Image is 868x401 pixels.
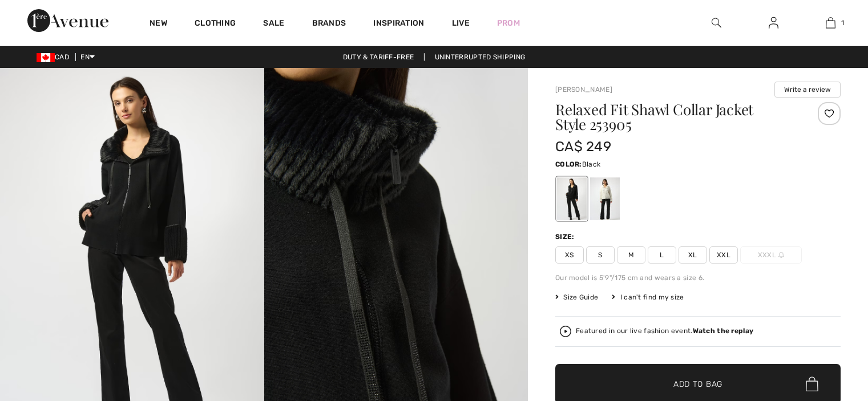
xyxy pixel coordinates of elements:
[648,246,676,264] span: L
[617,246,645,264] span: M
[760,16,788,30] a: Sign In
[37,53,74,61] span: CAD
[709,246,738,264] span: XXL
[150,18,167,30] a: New
[373,18,424,30] span: Inspiration
[555,292,598,302] span: Size Guide
[769,16,778,30] img: My Info
[802,16,858,30] a: 1
[497,17,520,29] a: Prom
[80,53,95,61] span: EN
[555,86,612,94] a: [PERSON_NAME]
[826,16,835,30] img: My Bag
[555,246,584,264] span: XS
[774,82,841,98] button: Write a review
[27,9,108,32] img: 1ère Avenue
[586,246,615,264] span: S
[712,16,721,30] img: search the website
[673,378,722,390] span: Add to Bag
[555,102,793,132] h1: Relaxed Fit Shawl Collar Jacket Style 253905
[740,246,802,264] span: XXXL
[37,53,55,62] img: Canadian Dollar
[576,327,753,335] div: Featured in our live fashion event.
[312,18,346,30] a: Brands
[555,232,577,242] div: Size:
[263,18,284,30] a: Sale
[557,177,587,220] div: Black
[806,376,818,391] img: Bag.svg
[841,18,844,28] span: 1
[679,246,707,264] span: XL
[555,273,841,283] div: Our model is 5'9"/175 cm and wears a size 6.
[555,160,582,168] span: Color:
[778,252,784,258] img: ring-m.svg
[195,18,236,30] a: Clothing
[555,139,611,155] span: CA$ 249
[590,177,620,220] div: Winter White
[560,326,571,337] img: Watch the replay
[612,292,684,302] div: I can't find my size
[693,327,754,335] strong: Watch the replay
[582,160,601,168] span: Black
[452,17,470,29] a: Live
